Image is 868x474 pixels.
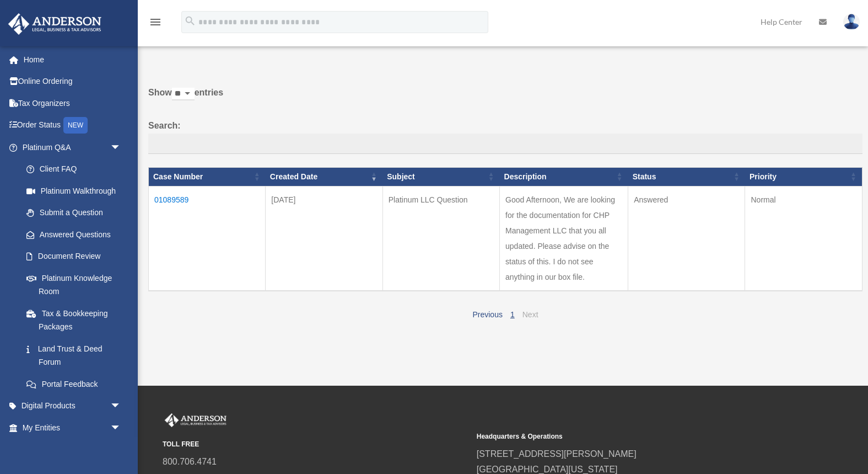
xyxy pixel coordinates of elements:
span: arrow_drop_down [110,417,132,439]
a: Document Review [15,246,132,268]
a: Platinum Q&Aarrow_drop_down [8,136,132,158]
a: 800.706.4741 [163,457,217,466]
a: [GEOGRAPHIC_DATA][US_STATE] [477,465,618,474]
input: Search: [148,134,862,155]
a: My Entitiesarrow_drop_down [8,417,138,439]
a: Tax Organizers [8,92,138,114]
td: Answered [628,186,745,291]
th: Status: activate to sort column ascending [628,168,745,187]
a: [STREET_ADDRESS][PERSON_NAME] [477,449,637,459]
td: Good Afternoon, We are looking for the documentation for CHP Management LLC that you all updated.... [500,186,628,291]
a: Portal Feedback [15,373,132,395]
i: menu [149,15,162,29]
a: Platinum Walkthrough [15,180,132,202]
a: Tax & Bookkeeping Packages [15,302,132,338]
a: Land Trust & Deed Forum [15,338,132,373]
i: search [184,15,196,27]
span: arrow_drop_down [110,136,132,159]
img: Anderson Advisors Platinum Portal [163,413,229,428]
td: Platinum LLC Question [382,186,499,291]
a: Submit a Question [15,202,132,224]
small: Headquarters & Operations [477,431,783,443]
th: Description: activate to sort column ascending [500,168,628,187]
a: Next [522,310,538,319]
a: Order StatusNEW [8,114,138,137]
a: Digital Productsarrow_drop_down [8,395,138,417]
a: Client FAQ [15,158,132,180]
a: Platinum Knowledge Room [15,267,132,302]
td: [DATE] [266,186,382,291]
a: Previous [472,310,502,319]
a: Answered Questions [15,223,127,246]
small: TOLL FREE [163,439,469,450]
th: Case Number: activate to sort column ascending [149,168,266,187]
a: 1 [510,310,515,319]
a: menu [149,19,162,29]
label: Show entries [148,85,862,111]
td: 01089589 [149,186,266,291]
img: Anderson Advisors Platinum Portal [5,13,105,35]
th: Created Date: activate to sort column ascending [266,168,382,187]
a: Online Ordering [8,71,138,93]
select: Showentries [172,88,195,100]
th: Priority: activate to sort column ascending [745,168,862,187]
label: Search: [148,118,862,155]
div: NEW [63,117,88,134]
td: Normal [745,186,862,291]
a: Home [8,49,138,71]
th: Subject: activate to sort column ascending [382,168,499,187]
img: User Pic [843,14,860,30]
span: arrow_drop_down [110,395,132,418]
